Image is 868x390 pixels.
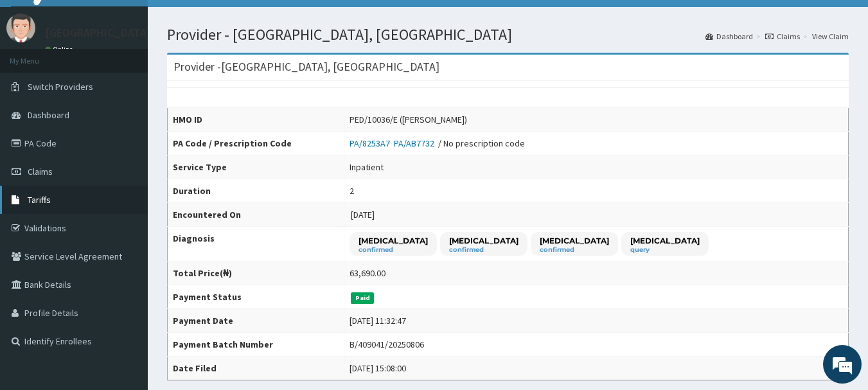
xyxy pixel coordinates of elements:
[540,247,609,253] small: confirmed
[211,6,242,37] div: Minimize live chat window
[350,137,394,149] a: PA/8253A7
[350,161,384,173] div: Inpatient
[45,45,76,54] a: Online
[812,31,849,42] a: View Claim
[167,26,849,43] h1: Provider - [GEOGRAPHIC_DATA], [GEOGRAPHIC_DATA]
[28,109,69,121] span: Dashboard
[28,166,53,177] span: Claims
[168,227,344,261] th: Diagnosis
[168,261,344,285] th: Total Price(₦)
[6,256,245,301] textarea: Type your message and hit 'Enter'
[350,267,385,279] div: 63,690.00
[350,362,406,375] div: [DATE] 15:08:00
[705,31,753,42] a: Dashboard
[168,155,344,179] th: Service Type
[350,314,406,327] div: [DATE] 11:32:47
[630,235,700,246] p: [MEDICAL_DATA]
[350,137,525,150] div: / No prescription code
[168,203,344,227] th: Encountered On
[540,235,609,246] p: [MEDICAL_DATA]
[168,333,344,357] th: Payment Batch Number
[168,108,344,132] th: HMO ID
[359,235,428,246] p: [MEDICAL_DATA]
[173,61,439,73] h3: Provider - [GEOGRAPHIC_DATA], [GEOGRAPHIC_DATA]
[168,357,344,380] th: Date Filed
[6,13,35,42] img: User Image
[359,247,428,253] small: confirmed
[350,113,467,126] div: PED/10036/E ([PERSON_NAME])
[168,179,344,203] th: Duration
[351,292,374,304] span: Paid
[67,72,216,89] div: Chat with us now
[168,285,344,309] th: Payment Status
[449,235,518,246] p: [MEDICAL_DATA]
[765,31,800,42] a: Claims
[45,27,151,39] p: [GEOGRAPHIC_DATA]
[350,184,354,197] div: 2
[168,309,344,333] th: Payment Date
[350,338,424,351] div: B/409041/20250806
[168,132,344,155] th: PA Code / Prescription Code
[630,247,700,253] small: query
[28,81,93,93] span: Switch Providers
[351,209,375,220] span: [DATE]
[75,114,177,244] span: We're online!
[24,64,52,96] img: d_794563401_company_1708531726252_794563401
[449,247,518,253] small: confirmed
[394,137,438,149] a: PA/AB7732
[28,194,51,206] span: Tariffs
